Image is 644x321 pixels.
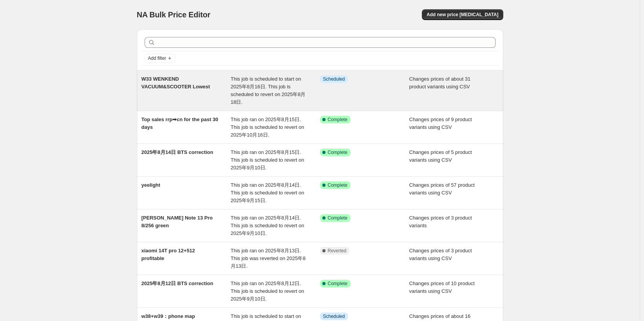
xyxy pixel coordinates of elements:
span: Changes prices of 3 product variants [409,215,472,228]
span: Changes prices of 10 product variants using CSV [409,280,475,294]
span: 2025年8月12日 BTS correction [142,280,213,286]
span: This job ran on 2025年8月14日. This job is scheduled to revert on 2025年9月10日. [231,215,304,236]
span: Changes prices of about 31 product variants using CSV [409,76,470,90]
span: This job ran on 2025年8月15日. This job is scheduled to revert on 2025年9月10日. [231,149,304,171]
span: xiaomi 14T pro 12+512 profitable [142,248,195,261]
span: yeelight [142,182,160,188]
span: This job ran on 2025年8月15日. This job is scheduled to revert on 2025年10月16日. [231,117,304,138]
span: This job ran on 2025年8月12日. This job is scheduled to revert on 2025年9月10日. [231,280,304,302]
button: Add new price [MEDICAL_DATA] [422,9,503,20]
span: w38+w39：phone map [142,313,195,319]
span: Complete [328,280,347,287]
span: Changes prices of 9 product variants using CSV [409,117,472,130]
span: Top sales rrp➡cn for the past 30 days [142,117,218,130]
span: Complete [328,117,347,123]
span: Scheduled [323,76,345,82]
span: W33 WENKEND VACUUM&SCOOTER Lowest [142,76,210,90]
span: 2025年8月14日 BTS correction [142,149,213,155]
span: Changes prices of 3 product variants using CSV [409,248,472,261]
span: Complete [328,182,347,188]
span: [PERSON_NAME] Note 13 Pro 8/256 green [142,215,213,228]
span: This job ran on 2025年8月13日. This job was reverted on 2025年8月13日. [231,248,305,269]
span: This job ran on 2025年8月14日. This job is scheduled to revert on 2025年9月15日. [231,182,304,203]
span: Scheduled [323,313,345,319]
span: Changes prices of 57 product variants using CSV [409,182,475,196]
span: Changes prices of 5 product variants using CSV [409,149,472,163]
span: Reverted [328,248,347,254]
span: This job is scheduled to start on 2025年8月16日. This job is scheduled to revert on 2025年8月18日. [231,76,305,105]
button: Add filter [145,54,175,63]
span: NA Bulk Price Editor [137,10,211,19]
span: Add filter [148,55,166,61]
span: Complete [328,215,347,221]
span: Complete [328,149,347,155]
span: Add new price [MEDICAL_DATA] [427,12,498,18]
